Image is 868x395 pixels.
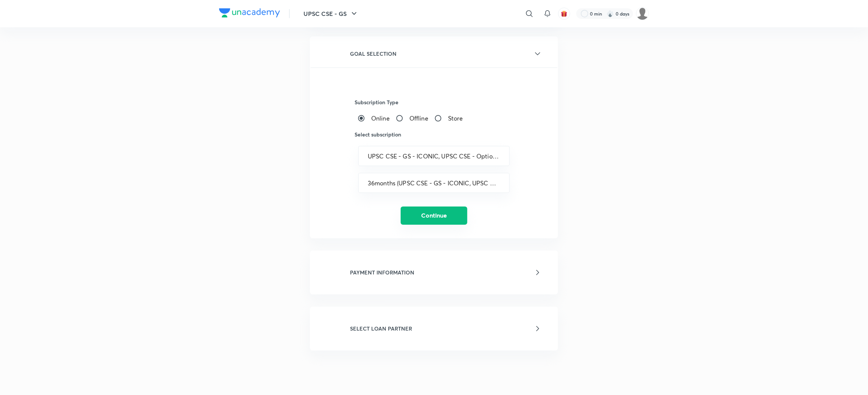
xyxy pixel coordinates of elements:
[371,114,390,123] span: Online
[401,207,467,225] button: Continue
[607,10,614,17] img: streak
[350,324,412,332] h6: SELECT LOAN PARTNER
[558,8,570,20] button: avatar
[505,182,507,183] button: Open
[350,268,414,276] h6: PAYMENT INFORMATION
[355,130,513,138] h6: Select subscription
[368,152,500,160] input: Goal Name
[355,98,513,106] h6: Subscription Type
[409,114,428,123] span: Offline
[368,179,500,187] input: Subscription Duration
[636,7,649,20] img: Pranesh
[448,114,463,123] span: Store
[219,8,280,19] a: Company Logo
[219,8,280,17] img: Company Logo
[505,155,507,157] button: Open
[299,6,363,21] button: UPSC CSE - GS
[561,10,568,17] img: avatar
[350,50,397,58] h6: GOAL SELECTION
